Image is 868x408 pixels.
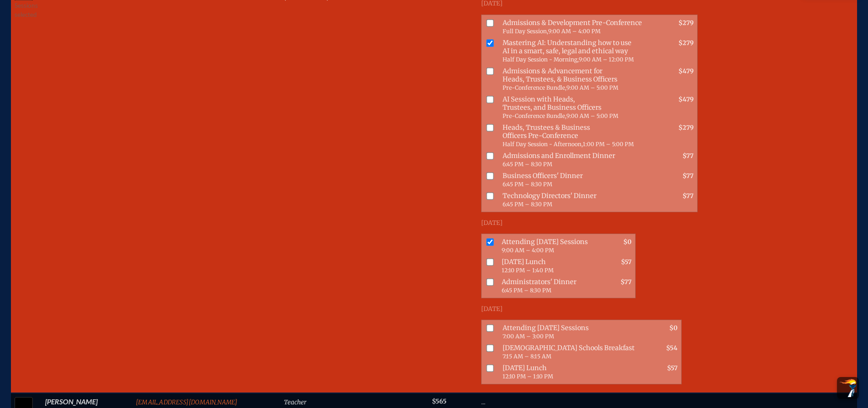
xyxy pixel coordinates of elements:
span: Heads, Trustees & Business Officers Pre-Conference [499,122,657,150]
span: 6:45 PM – 8:30 PM [503,181,552,188]
span: $54 [666,344,678,352]
span: 12:10 PM – 1:40 PM [502,267,554,274]
span: $57 [667,364,678,372]
span: Technology Directors' Dinner [499,190,657,210]
span: 6:45 PM – 8:30 PM [503,161,552,168]
span: 7:15 AM – 8:15 AM [503,353,551,360]
span: 6:45 PM – 8:30 PM [503,201,552,208]
span: Attending [DATE] Sessions [499,322,641,342]
p: ... [481,397,698,406]
span: $279 [678,19,693,27]
span: $57 [621,258,632,266]
a: [EMAIL_ADDRESS][DOMAIN_NAME] [136,398,238,406]
span: Business Officers' Dinner [499,170,657,190]
span: [DATE] [481,219,503,227]
span: Mastering AI: Understanding how to use AI in a smart, safe, legal and ethical way [499,37,657,65]
span: AI Session with Heads, Trustees, and Business Officers [499,93,657,122]
span: [DATE] [481,305,503,313]
span: 9:00 AM – 4:00 PM [502,247,554,254]
span: $77 [683,152,693,160]
span: $77 [683,172,693,180]
span: Administrators' Dinner [498,276,595,296]
span: $479 [678,96,693,103]
span: Half Day Session - Morning, [503,56,579,63]
span: 12:10 PM – 1:10 PM [503,373,553,380]
span: 7:00 AM – 3:00 PM [503,333,554,340]
span: $279 [678,124,693,132]
span: 9:00 AM – 4:00 PM [548,28,601,35]
span: Full Day Session, [503,28,548,35]
span: 6:45 PM – 8:30 PM [502,287,551,294]
img: To the top [839,379,857,397]
span: $77 [621,278,632,286]
span: Half Day Session - Afternoon, [503,141,583,148]
span: [DATE] Lunch [498,256,595,276]
span: $0 [669,324,678,332]
span: $77 [683,192,693,200]
span: 9:00 AM – 5:00 PM [566,84,618,91]
span: $479 [678,67,693,75]
span: Attending [DATE] Sessions [498,236,595,256]
span: Pre-Conference Bundle, [503,84,566,91]
span: Admissions & Advancement for Heads, Trustees, & Business Officers [499,65,657,93]
button: Scroll Top [837,377,859,399]
span: Pre-Conference Bundle, [503,112,566,119]
span: $279 [678,39,693,47]
span: $0 [623,238,632,246]
span: $565 [432,398,447,405]
span: 1:00 PM – 5:00 PM [583,141,634,148]
span: Admissions and Enrollment Dinner [499,150,657,170]
span: [DEMOGRAPHIC_DATA] Schools Breakfast [499,342,641,362]
span: Teacher [284,398,307,406]
span: 9:00 AM – 5:00 PM [566,112,618,119]
span: Admissions & Development Pre-Conference [499,17,657,37]
span: [DATE] Lunch [499,362,641,382]
span: 9:00 AM – 12:00 PM [579,56,634,63]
